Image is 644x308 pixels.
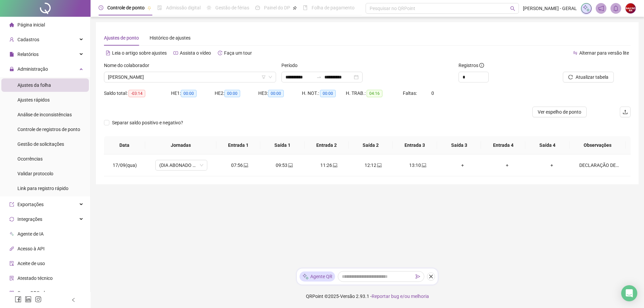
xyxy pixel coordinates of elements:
[104,35,139,41] span: Ajustes de ponto
[367,90,382,97] span: 04:16
[579,50,629,56] span: Alternar para versão lite
[312,162,346,169] div: 11:26
[264,5,290,10] span: Painel do DP
[35,296,42,303] span: instagram
[171,89,215,97] div: HE 1:
[108,72,272,82] span: BRUNA LEANDRA DE PAULA CRUZ
[17,127,80,132] span: Controle de registros de ponto
[312,5,355,10] span: Folha de pagamento
[215,89,258,97] div: HE 2:
[316,74,322,80] span: swap-right
[17,231,44,237] span: Agente de IA
[303,5,308,10] span: book
[99,5,103,10] span: clock-circle
[393,136,437,155] th: Entrada 3
[17,275,53,281] span: Atestado técnico
[17,261,45,266] span: Aceite de uso
[17,202,44,207] span: Exportações
[104,136,145,155] th: Data
[316,74,322,80] span: to
[445,162,479,169] div: +
[180,50,211,56] span: Assista o vídeo
[17,171,53,176] span: Validar protocolo
[9,217,14,222] span: sync
[372,294,429,299] span: Reportar bug e/ou melhoria
[17,217,42,222] span: Integrações
[568,75,573,79] span: reload
[224,50,252,56] span: Faça um tour
[17,97,50,103] span: Ajustes rápidos
[532,107,587,117] button: Ver espelho de ponto
[17,112,72,117] span: Análise de inconsistências
[623,109,628,115] span: upload
[17,290,47,296] span: Gerar QRCode
[17,37,39,42] span: Cadastros
[403,90,418,96] span: Faltas:
[216,136,261,155] th: Entrada 1
[166,5,201,10] span: Admissão digital
[255,5,260,10] span: dashboard
[262,75,266,79] span: filter
[421,163,426,168] span: laptop
[147,6,151,10] span: pushpin
[437,136,481,155] th: Saída 3
[621,285,637,301] div: Open Intercom Messenger
[523,5,577,12] span: [PERSON_NAME] - GERAL
[300,271,335,282] div: Agente QR
[293,6,297,10] span: pushpin
[613,5,619,11] span: bell
[157,5,162,10] span: file-done
[25,296,32,303] span: linkedin
[207,5,211,10] span: sun
[9,37,14,42] span: user-add
[573,51,578,55] span: swap
[9,261,14,266] span: audit
[346,89,403,97] div: H. TRAB.:
[575,141,620,149] span: Observações
[106,51,110,55] span: file-text
[113,163,137,168] span: 17/09(qua)
[15,296,21,303] span: facebook
[71,298,76,302] span: left
[260,136,305,155] th: Saída 1
[598,5,604,11] span: notification
[332,163,337,168] span: laptop
[17,141,64,147] span: Gestão de solicitações
[268,75,272,79] span: down
[401,162,435,169] div: 13:10
[563,72,614,82] button: Atualizar tabela
[17,52,39,57] span: Relatórios
[17,22,45,27] span: Página inicial
[302,89,346,97] div: H. NOT.:
[9,202,14,207] span: export
[538,108,581,116] span: Ver espelho de ponto
[267,162,301,169] div: 09:53
[17,186,68,191] span: Link para registro rápido
[17,82,51,88] span: Ajustes da folha
[416,274,420,279] span: send
[429,274,433,279] span: close
[349,136,393,155] th: Saída 2
[9,276,14,281] span: solution
[128,90,145,97] span: -03:14
[17,246,45,251] span: Acesso à API
[481,136,525,155] th: Entrada 4
[91,285,644,308] footer: QRPoint © 2025 - 2.93.1 -
[510,6,515,11] span: search
[9,22,14,27] span: home
[479,63,484,68] span: info-circle
[431,90,434,96] span: 0
[159,160,203,170] span: (DIA ABONADO PARCIALMENTE)
[9,67,14,71] span: lock
[579,162,619,169] div: DECLARAÇÃO DE COMPARECIMENTO
[107,5,145,10] span: Controle de ponto
[535,162,569,169] div: +
[302,273,309,280] img: sparkle-icon.fc2bf0ac1784a2077858766a79e2daf3.svg
[320,90,336,97] span: 00:00
[576,73,608,81] span: Atualizar tabela
[104,62,154,69] label: Nome do colaborador
[357,162,390,169] div: 12:12
[583,5,590,12] img: sparkle-icon.fc2bf0ac1784a2077858766a79e2daf3.svg
[525,136,570,155] th: Saída 4
[215,5,249,10] span: Gestão de férias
